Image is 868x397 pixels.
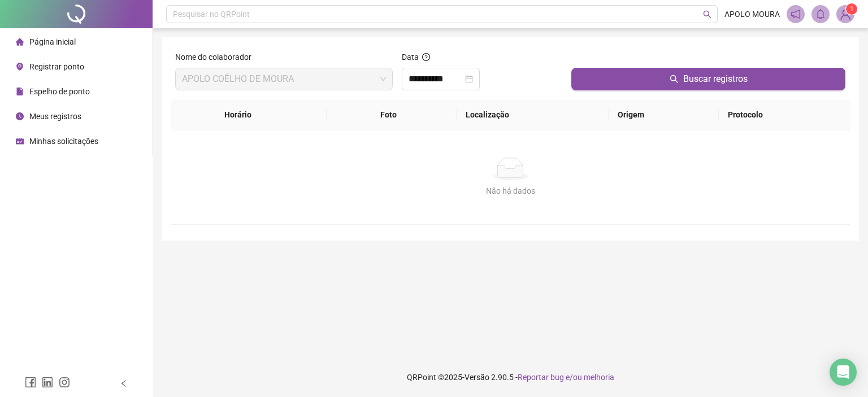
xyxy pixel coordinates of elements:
span: question-circle [422,53,430,61]
span: instagram [59,377,70,388]
span: linkedin [42,377,53,388]
span: file [16,88,24,95]
th: Origem [609,99,719,130]
footer: QRPoint © 2025 - 2.90.5 - [153,357,868,397]
th: Localização [457,99,609,130]
span: Reportar bug e/ou melhoria [518,373,614,382]
th: Horário [215,99,327,130]
span: Data [402,53,419,62]
span: Buscar registros [683,72,748,86]
label: Nome do colaborador [175,51,259,63]
span: Página inicial [29,37,76,46]
span: Minhas solicitações [29,137,98,146]
span: home [16,38,24,46]
span: Meus registros [29,112,81,121]
span: schedule [16,137,24,145]
th: Protocolo [719,99,850,130]
sup: Atualize o seu contato no menu Meus Dados [846,3,857,15]
span: Versão [465,373,489,382]
span: Registrar ponto [29,62,84,71]
button: Buscar registros [571,68,845,90]
span: APOLO COÊLHO DE MOURA [182,68,386,90]
div: Não há dados [184,185,836,197]
span: APOLO MOURA [724,8,780,20]
span: left [120,379,128,387]
span: facebook [25,377,36,388]
span: notification [791,9,801,19]
span: Espelho de ponto [29,87,90,96]
span: environment [16,63,24,71]
th: Foto [371,99,457,130]
img: 83931 [837,6,854,23]
span: search [670,75,679,84]
span: clock-circle [16,112,24,120]
span: bell [815,9,826,19]
span: search [703,10,711,19]
div: Open Intercom Messenger [830,359,857,386]
span: 1 [850,5,854,13]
